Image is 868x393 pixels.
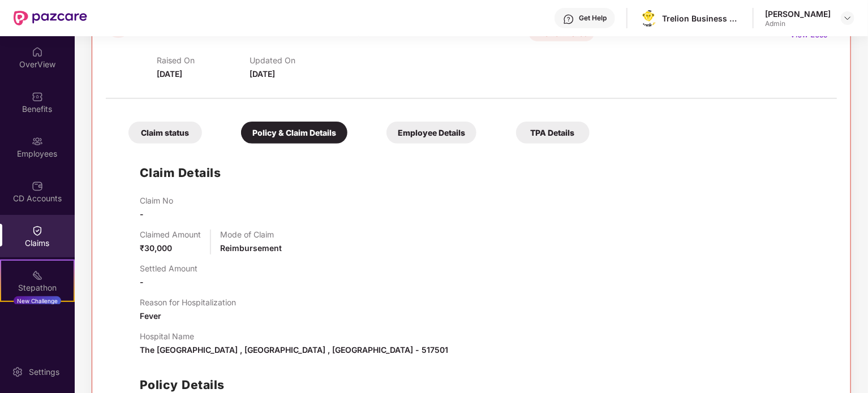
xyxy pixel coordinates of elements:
img: svg+xml;base64,PHN2ZyBpZD0iQ0RfQWNjb3VudHMiIGRhdGEtbmFtZT0iQ0QgQWNjb3VudHMiIHhtbG5zPSJodHRwOi8vd3... [32,180,43,192]
span: ₹30,000 [140,243,172,253]
p: Settled Amount [140,264,197,273]
span: The [GEOGRAPHIC_DATA] , [GEOGRAPHIC_DATA] , [GEOGRAPHIC_DATA] - 517501 [140,345,448,355]
div: Stepathon [1,282,74,293]
div: Claim status [128,122,202,144]
div: Admin [765,19,831,28]
div: New Challenge [14,296,61,305]
p: Updated On [250,55,342,65]
img: svg+xml;base64,PHN2ZyB4bWxucz0iaHR0cDovL3d3dy53My5vcmcvMjAwMC9zdmciIHdpZHRoPSIyMSIgaGVpZ2h0PSIyMC... [32,270,43,281]
p: Mode of Claim [220,230,282,239]
p: Hospital Name [140,331,448,341]
span: - [140,209,144,219]
span: [DATE] [157,69,182,79]
p: Raised On [157,55,250,65]
h1: Claim Details [140,163,221,182]
div: Policy & Claim Details [241,122,347,144]
img: svg+xml;base64,PHN2ZyBpZD0iU2V0dGluZy0yMHgyMCIgeG1sbnM9Imh0dHA6Ly93d3cudzMub3JnLzIwMDAvc3ZnIiB3aW... [12,366,23,378]
div: [PERSON_NAME] [765,8,831,19]
img: svg+xml;base64,PHN2ZyBpZD0iSG9tZSIgeG1sbnM9Imh0dHA6Ly93d3cudzMub3JnLzIwMDAvc3ZnIiB3aWR0aD0iMjAiIG... [32,46,43,58]
div: Employee Details [386,122,476,144]
img: svg+xml;base64,PHN2ZyBpZD0iSGVscC0zMngzMiIgeG1sbnM9Imh0dHA6Ly93d3cudzMub3JnLzIwMDAvc3ZnIiB3aWR0aD... [563,14,574,25]
p: Claimed Amount [140,230,201,239]
div: TPA Details [516,122,590,144]
img: svg+xml;base64,PHN2ZyBpZD0iQmVuZWZpdHMiIHhtbG5zPSJodHRwOi8vd3d3LnczLm9yZy8yMDAwL3N2ZyIgd2lkdGg9Ij... [32,91,43,102]
span: Reimbursement [220,243,282,253]
div: Trelion Business Solutions Private Limited [662,13,741,24]
div: Settings [25,366,63,378]
img: svg+xml;base64,PHN2ZyBpZD0iRHJvcGRvd24tMzJ4MzIiIHhtbG5zPSJodHRwOi8vd3d3LnczLm9yZy8yMDAwL3N2ZyIgd2... [843,14,852,23]
div: Get Help [579,14,607,23]
img: logo.png [641,8,657,28]
span: [DATE] [250,69,275,79]
img: svg+xml;base64,PHN2ZyBpZD0iQ2xhaW0iIHhtbG5zPSJodHRwOi8vd3d3LnczLm9yZy8yMDAwL3N2ZyIgd2lkdGg9IjIwIi... [32,225,43,236]
img: svg+xml;base64,PHN2ZyBpZD0iRW1wbG95ZWVzIiB4bWxucz0iaHR0cDovL3d3dy53My5vcmcvMjAwMC9zdmciIHdpZHRoPS... [32,136,43,147]
p: Reason for Hospitalization [140,297,236,307]
span: Fever [140,311,161,321]
span: - [140,277,144,287]
p: Claim No [140,196,173,205]
img: New Pazcare Logo [14,11,87,25]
